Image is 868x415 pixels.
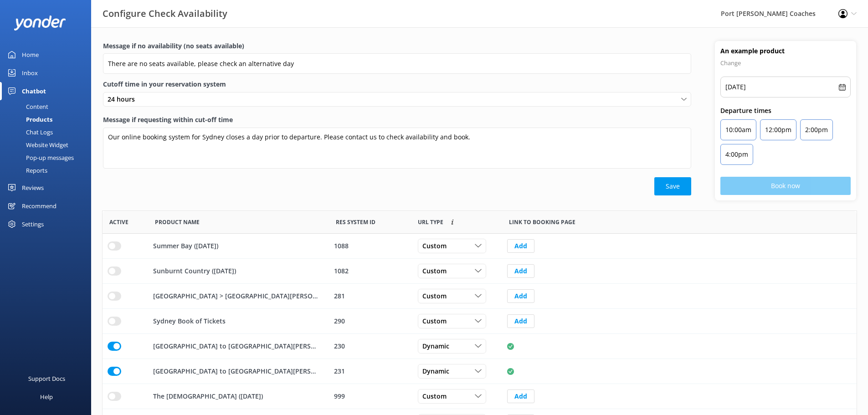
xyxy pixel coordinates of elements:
[507,264,534,278] button: Add
[5,164,91,177] a: Reports
[5,100,91,113] a: Content
[422,366,455,376] span: Dynamic
[334,266,406,276] div: 1082
[422,316,452,326] span: Custom
[103,128,691,169] textarea: Our online booking system for Sydney closes a day prior to departure. Please contact us to check ...
[103,334,857,359] div: row
[5,138,91,151] a: Website Widget
[5,151,74,164] div: Pop-up messages
[334,316,406,326] div: 290
[720,46,851,56] h4: An example product
[422,291,452,301] span: Custom
[22,215,44,233] div: Settings
[765,124,791,135] p: 12:00pm
[103,115,691,125] label: Message if requesting within cut-off time
[720,57,851,68] p: Change
[108,94,140,104] span: 24 hours
[805,124,828,135] p: 2:00pm
[507,314,534,328] button: Add
[418,218,443,226] span: Link to booking page
[14,15,66,31] img: yonder-white-logo.png
[22,179,44,197] div: Reviews
[422,241,452,251] span: Custom
[507,239,534,253] button: Add
[5,151,91,164] a: Pop-up messages
[334,391,406,401] div: 999
[725,149,748,160] p: 4:00pm
[153,316,226,326] p: Sydney Book of Tickets
[153,341,318,351] p: [GEOGRAPHIC_DATA] to [GEOGRAPHIC_DATA][PERSON_NAME] (One Way)
[153,391,263,401] p: The [DEMOGRAPHIC_DATA] ([DATE])
[103,284,857,309] div: row
[153,366,318,376] p: [GEOGRAPHIC_DATA] to [GEOGRAPHIC_DATA][PERSON_NAME] (Return)
[336,218,375,226] span: Res System ID
[334,291,406,301] div: 281
[103,79,691,89] label: Cutoff time in your reservation system
[507,389,534,403] button: Add
[22,64,38,82] div: Inbox
[22,82,46,100] div: Chatbot
[422,391,452,401] span: Custom
[5,164,47,177] div: Reports
[422,266,452,276] span: Custom
[334,241,406,251] div: 1088
[103,359,857,384] div: row
[5,126,53,138] div: Chat Logs
[334,341,406,351] div: 230
[28,369,65,388] div: Support Docs
[22,197,56,215] div: Recommend
[5,138,68,151] div: Website Widget
[5,113,52,126] div: Products
[507,289,534,303] button: Add
[103,41,691,51] label: Message if no availability (no seats available)
[725,82,746,92] p: [DATE]
[422,341,455,351] span: Dynamic
[725,124,751,135] p: 10:00am
[103,384,857,409] div: row
[103,234,857,259] div: row
[22,46,39,64] div: Home
[720,106,851,116] p: Departure times
[334,366,406,376] div: 231
[155,218,200,226] span: Product Name
[654,177,691,195] button: Save
[103,53,691,74] input: Enter a message
[103,259,857,284] div: row
[153,291,318,301] p: [GEOGRAPHIC_DATA] > [GEOGRAPHIC_DATA][PERSON_NAME] Seats
[5,100,48,113] div: Content
[5,113,91,126] a: Products
[153,266,236,276] p: Sunburnt Country ([DATE])
[103,6,227,21] h3: Configure Check Availability
[153,241,218,251] p: Summer Bay ([DATE])
[109,218,128,226] span: Active
[40,388,53,406] div: Help
[509,218,575,226] span: Link to booking page
[103,309,857,334] div: row
[5,126,91,138] a: Chat Logs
